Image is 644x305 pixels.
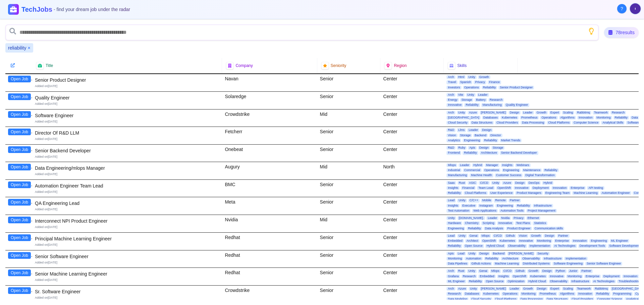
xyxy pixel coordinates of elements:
[498,86,534,89] span: Senior Product Designer
[572,121,600,125] span: Computer Science
[485,244,505,248] span: Hybrid Cloud
[478,204,494,208] span: Instagram
[446,80,458,84] span: Travel
[521,257,541,260] span: Observability
[446,163,457,167] span: Mlops
[478,75,490,79] span: Growth
[608,244,641,248] span: Software Development
[8,217,31,223] button: Open Job
[35,271,219,277] div: Senior Machine Learning Engineer
[524,173,556,177] span: Digital Transformation
[486,216,498,220] span: Leader
[8,111,31,118] button: Open Job
[460,98,474,102] span: Storage
[554,269,567,273] span: Python
[462,275,477,278] span: Research
[464,221,480,225] span: Chemistry
[501,163,514,167] span: Insights
[446,234,456,238] span: Lead
[617,4,627,13] button: About Techjobs
[554,239,570,243] span: Enterprise
[380,197,444,215] div: Center
[587,186,604,190] span: API testing
[468,234,479,238] span: Genai
[380,215,444,232] div: Center
[585,262,623,265] span: Senior Software Engineer
[465,257,483,260] span: Automation
[489,134,502,137] span: Director
[394,63,407,68] span: Region
[552,262,584,265] span: Software Engineering
[467,227,482,230] span: Reliability
[480,111,507,115] span: [PERSON_NAME]
[35,147,219,154] div: Senior Backend Developer
[610,239,630,243] span: ML Engineer
[446,121,469,125] span: Cloud Security
[457,111,467,115] span: Unity
[457,252,466,255] span: Lead
[35,120,219,124] div: Added on [DATE]
[478,269,489,273] span: Genai
[473,134,488,137] span: Backend
[446,227,465,230] span: Engineering
[222,127,317,144] div: Fetcherr
[54,7,130,12] span: - find your dream job under the radar
[35,253,219,260] div: Senior Software Engineer
[507,244,527,248] span: Observability
[446,134,457,137] span: Vision
[502,269,513,273] span: CI/CD
[481,103,503,107] span: Manufacturing
[468,181,477,185] span: ASIC
[484,257,500,260] span: Reliability
[35,260,219,265] div: Added on [DATE]
[380,109,444,127] div: Center
[457,128,466,132] span: Llms
[467,75,477,79] span: Unity
[499,209,525,213] span: Automation Tools
[578,244,606,248] span: Development Tools
[380,162,444,179] div: North
[463,86,480,89] span: Operations
[317,250,381,268] div: Senior
[446,269,455,273] span: Arch
[222,74,317,91] div: Navan
[8,199,31,206] button: Open Job
[470,262,492,265] span: Github Actions
[465,239,480,243] span: Architect
[478,252,490,255] span: Design
[222,197,317,215] div: Meta
[35,130,219,136] div: Director Of R&D LLM
[572,239,588,243] span: Innovation
[551,186,568,190] span: Innovation
[514,269,526,273] span: Github
[35,102,219,106] div: Added on [DATE]
[549,111,560,115] span: Expert
[46,63,53,68] span: Title
[446,173,468,177] span: Manufacturing
[481,221,496,225] span: Scripting
[488,98,504,102] span: Research
[491,146,505,150] span: Storage
[470,121,494,125] span: Data Structures
[446,257,463,260] span: Monitoring
[35,155,219,159] div: Added on [DATE]
[621,5,623,12] span: ?
[500,139,522,142] span: Market Trends
[526,216,540,220] span: Ethernet
[542,257,563,260] span: Infrastructure
[463,151,478,155] span: Reliability
[467,269,477,273] span: Unity
[446,191,462,195] span: Reliability
[610,111,626,115] span: Research
[514,181,526,185] span: Design
[35,77,219,83] div: Senior Product Designer
[483,168,500,172] span: Operations
[461,204,477,208] span: Executive
[317,162,381,179] div: Mid
[595,116,612,120] span: Monitoring
[490,269,501,273] span: Mlops
[459,163,471,167] span: Leader
[515,221,532,225] span: Test Plans
[457,63,467,68] span: Skills
[446,168,462,172] span: Industrial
